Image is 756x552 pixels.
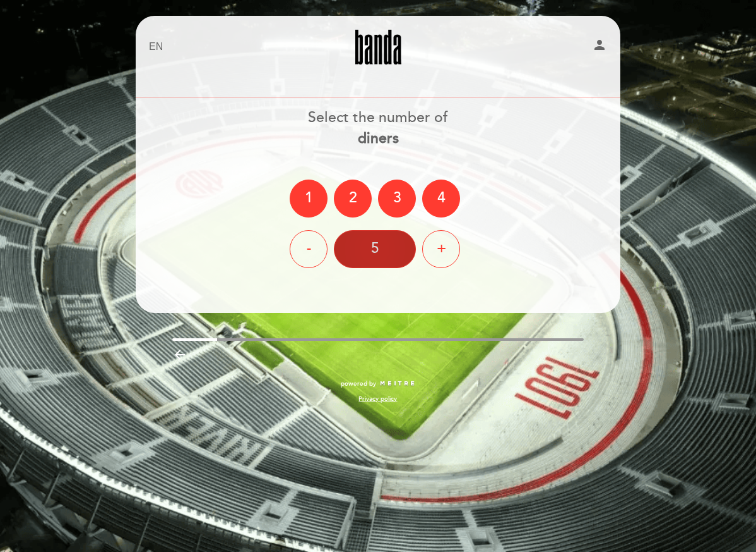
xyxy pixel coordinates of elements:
div: Select the number of [135,107,621,149]
i: person [592,37,607,52]
a: Banda [299,30,457,64]
div: 4 [422,180,460,218]
a: powered by [341,379,415,388]
img: MEITRE [379,381,415,387]
a: Privacy policy [358,395,397,403]
div: 2 [334,180,372,218]
span: powered by [341,379,376,388]
b: diners [358,130,399,147]
div: - [290,230,328,268]
div: 5 [334,230,416,268]
button: person [592,37,607,57]
div: + [422,230,460,268]
div: 1 [290,180,328,218]
div: 3 [378,180,416,218]
i: arrow_backward [172,347,187,362]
